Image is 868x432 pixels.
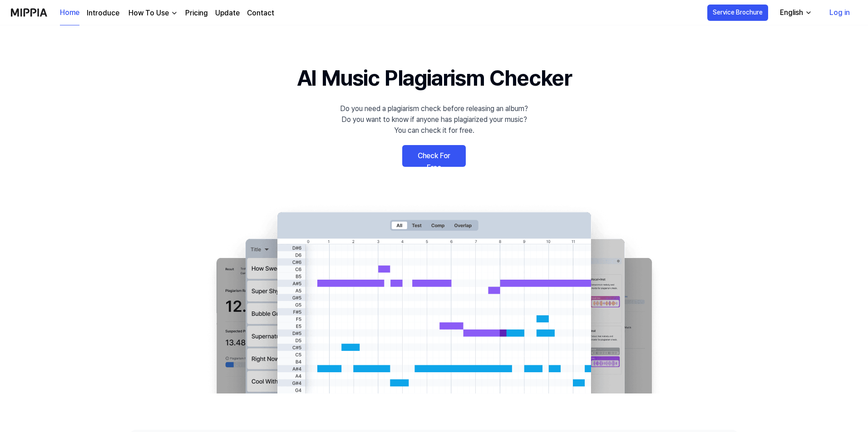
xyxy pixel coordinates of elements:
[773,4,818,22] button: English
[707,5,768,21] button: Service Brochure
[87,8,119,19] a: Introduce
[778,7,805,18] div: English
[127,8,178,19] button: How To Use
[215,8,240,19] a: Update
[297,62,572,94] h1: AI Music Plagiarism Checker
[127,8,171,19] div: How To Use
[198,203,670,393] img: main Image
[340,103,528,136] div: Do you need a plagiarism check before releasing an album? Do you want to know if anyone has plagi...
[247,8,274,19] a: Contact
[60,0,79,25] a: Home
[402,145,466,167] a: Check For Free
[185,8,208,19] a: Pricing
[171,10,178,17] img: down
